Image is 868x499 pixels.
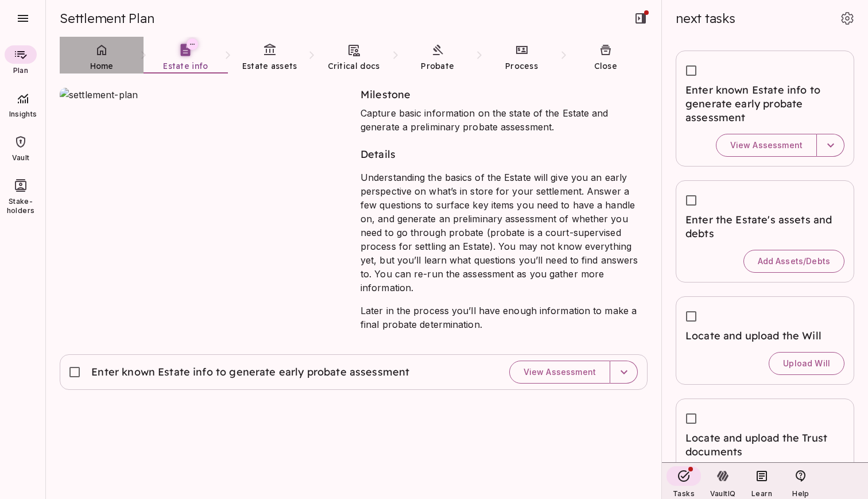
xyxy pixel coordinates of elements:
[792,489,809,498] span: Help
[163,61,208,71] span: Estate info
[2,84,44,124] div: Insights
[505,61,538,71] span: Process
[676,51,854,167] div: Enter known Estate info to generate early probate assessmentView Assessment
[783,358,830,369] span: Upload Will
[769,352,844,375] button: Upload Will
[743,250,844,273] button: Add Assets/Debts
[685,213,844,241] span: Enter the Estate's assets and debts
[751,489,772,498] span: Learn
[685,83,844,125] span: Enter known Estate info to generate early probate assessment
[2,110,44,119] span: Insights
[730,140,803,150] span: View Assessment
[685,329,844,343] span: Locate and upload the Will
[361,304,648,331] p: Later in the process you’ll have enough information to make a final probate determination.
[758,256,830,266] span: Add Assets/Debts
[361,171,648,295] p: Understanding the basics of the Estate will give you an early perspective on what’s in store for ...
[673,489,695,498] span: Tasks
[676,180,854,283] div: Enter the Estate's assets and debtsAdd Assets/Debts
[60,10,154,26] span: Settlement Plan
[594,61,618,71] span: Close
[361,148,396,161] span: Details
[90,61,114,71] span: Home
[361,88,410,101] span: Milestone
[685,431,844,459] span: Locate and upload the Trust documents
[12,153,30,163] span: Vault
[91,365,410,379] span: Enter known Estate info to generate early probate assessment
[421,61,454,71] span: Probate
[676,10,735,26] span: next tasks
[60,88,347,243] img: settlement-plan
[242,61,297,71] span: Estate assets
[60,354,648,390] div: Enter known Estate info to generate early probate assessmentView Assessment
[716,134,817,157] button: View Assessment
[361,107,609,133] span: Capture basic information on the state of the Estate and generate a preliminary probate assessment.
[509,361,610,384] button: View Assessment
[13,66,28,75] span: Plan
[524,367,596,377] span: View Assessment
[710,489,735,498] span: VaultIQ
[676,296,854,385] div: Locate and upload the WillUpload Will
[328,61,380,71] span: Critical docs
